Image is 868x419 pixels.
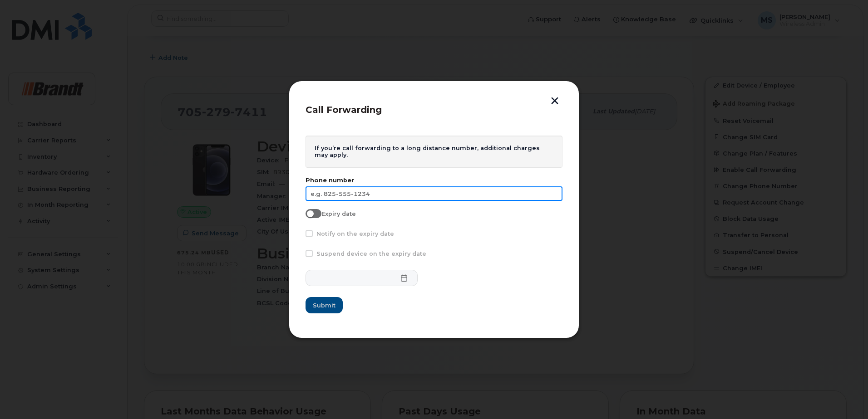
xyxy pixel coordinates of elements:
label: Phone number [306,177,562,184]
input: e.g. 825-555-1234 [306,186,562,201]
input: Expiry date [306,209,313,216]
span: Submit [313,301,335,310]
button: Submit [306,297,343,313]
span: Expiry date [321,210,356,217]
span: Call Forwarding [306,104,382,115]
div: If you’re call forwarding to a long distance number, additional charges may apply. [306,136,562,168]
